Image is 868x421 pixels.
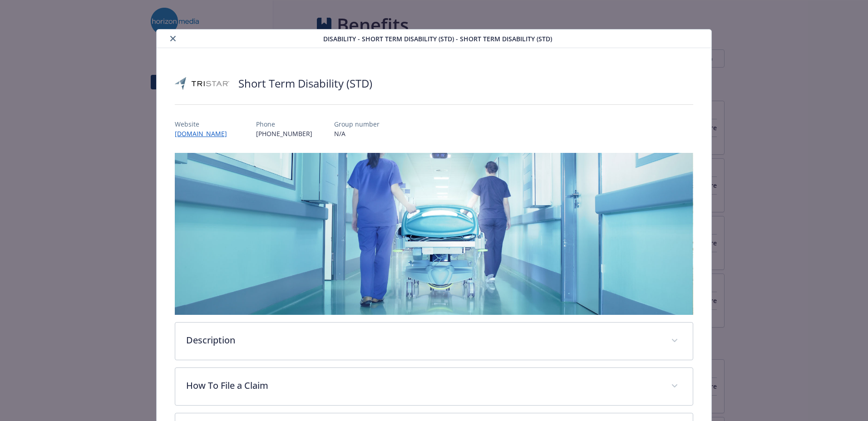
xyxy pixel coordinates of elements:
[175,129,234,138] a: [DOMAIN_NAME]
[256,119,312,129] p: Phone
[175,119,234,129] p: Website
[186,379,660,392] p: How To File a Claim
[168,33,178,44] button: close
[175,368,693,405] div: How To File a Claim
[175,153,693,315] img: banner
[334,129,380,138] p: N/A
[238,76,372,91] h2: Short Term Disability (STD)
[175,70,229,97] img: TRISTAR Insurance Group
[323,34,552,44] span: Disability - Short Term Disability (STD) - Short Term Disability (STD)
[186,333,660,347] p: Description
[256,129,312,138] p: [PHONE_NUMBER]
[175,323,693,360] div: Description
[334,119,380,129] p: Group number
